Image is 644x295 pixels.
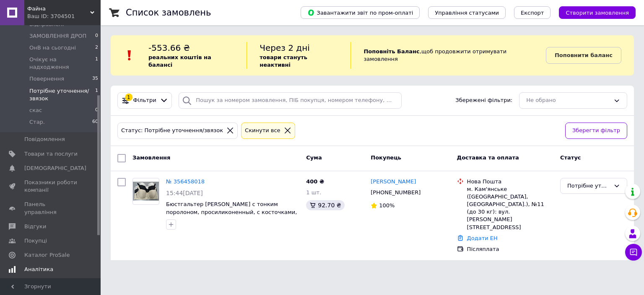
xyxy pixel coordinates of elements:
span: [PHONE_NUMBER] [371,189,421,196]
span: 60 [92,118,98,126]
span: [DEMOGRAPHIC_DATA] [24,164,86,172]
button: Завантажити звіт по пром-оплаті [301,6,420,19]
b: товари стануть неактивні [260,54,307,68]
span: ОнВ на сьогодні [29,44,76,52]
b: Поповніть Баланс [364,48,419,55]
input: Пошук за номером замовлення, ПІБ покупця, номером телефону, Email, номером накладної [179,92,402,109]
span: Доставка та оплата [457,154,519,161]
a: Створити замовлення [551,9,636,16]
span: Cума [306,154,322,161]
span: 1 [95,87,98,102]
b: Поповнити баланс [555,52,613,58]
b: реальних коштів на балансі [148,54,211,68]
span: Замовлення [132,154,170,161]
a: Поповнити баланс [546,47,621,64]
div: Статус: Потрібне уточнення/звязок [119,126,225,135]
a: № 356458018 [166,178,205,185]
a: Додати ЕН [467,235,498,241]
span: 0 [95,32,98,40]
span: Показники роботи компанії [24,179,78,194]
div: 92.70 ₴ [306,200,344,210]
span: 15:44[DATE] [166,190,203,196]
a: [PERSON_NAME] [371,178,416,186]
img: :exclamation: [123,49,136,62]
span: 35 [92,75,98,83]
span: Зберегти фільтр [572,126,620,135]
div: Не обрано [526,96,610,105]
span: Статус [560,154,581,161]
span: Покупці [24,237,47,245]
button: Створити замовлення [559,6,636,19]
span: Через 2 дні [260,43,310,53]
span: Повернення [29,75,64,83]
button: Чат з покупцем [625,244,642,261]
span: Потрібне уточнення/звязок [29,87,95,102]
span: Аналітика [24,266,53,273]
span: Створити замовлення [566,10,629,16]
span: Очікує на надходження [29,56,95,71]
span: Збережені фільтри: [455,97,512,104]
div: Нова Пошта [467,178,553,185]
span: Фільтри [133,97,156,104]
span: Завантажити звіт по пром-оплаті [307,9,413,16]
span: ЗАМОВЛЕННЯ ДРОП [29,32,86,40]
h1: Список замовлень [126,8,211,18]
span: Повідомлення [24,136,65,143]
span: 0 [95,107,98,114]
div: Cкинути все [243,126,282,135]
span: Покупець [371,154,401,161]
span: 1 шт. [306,189,321,196]
span: 1 [95,56,98,71]
span: Каталог ProSale [24,251,70,259]
span: -553.66 ₴ [148,43,190,53]
span: Стар. [29,118,45,126]
div: Потрібне уточнення/звязок [567,182,610,191]
span: Файна [27,5,90,13]
span: 2 [95,44,98,52]
span: Управління статусами [435,10,499,16]
button: Зберегти фільтр [565,123,627,139]
span: Товари та послуги [24,150,78,158]
a: Фото товару [132,178,159,205]
span: 400 ₴ [306,178,324,185]
img: Фото товару [133,182,159,201]
div: Післяплата [467,245,553,253]
div: м. Кам'янське ([GEOGRAPHIC_DATA], [GEOGRAPHIC_DATA].), №11 (до 30 кг): вул. [PERSON_NAME][STREET_... [467,185,553,231]
div: Ваш ID: 3704501 [27,13,101,20]
button: Управління статусами [428,6,506,19]
span: Відгуки [24,223,46,230]
span: Експорт [521,10,544,16]
span: Панель управління [24,201,78,216]
div: 1 [125,94,132,101]
a: Бюстгальтер [PERSON_NAME] с тонким поролоном, просиликоненный, с косточками, р. 80C–90D [166,201,297,223]
button: Експорт [514,6,551,19]
div: , щоб продовжити отримувати замовлення [351,42,545,69]
span: скас [29,107,42,114]
span: 100% [379,202,395,209]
